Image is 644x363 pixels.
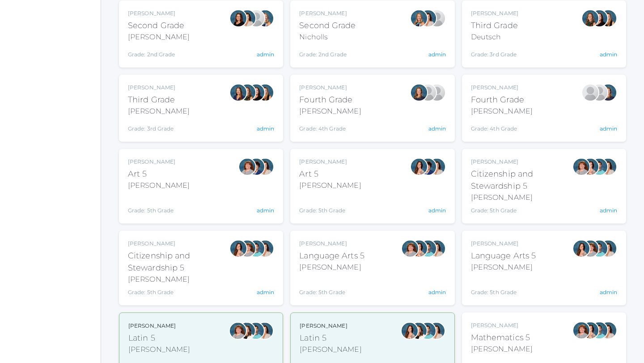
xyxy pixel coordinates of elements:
[581,240,599,257] div: Sarah Bence
[471,84,533,92] div: [PERSON_NAME]
[428,240,446,257] div: Cari Burke
[256,240,274,257] div: Cari Burke
[471,106,533,117] div: [PERSON_NAME]
[128,322,190,330] div: [PERSON_NAME]
[428,84,446,101] div: Heather Porter
[599,84,617,101] div: Ellie Bradley
[257,125,274,132] a: admin
[471,321,533,329] div: [PERSON_NAME]
[572,158,590,176] div: Sarah Bence
[419,9,437,27] div: Cari Burke
[410,322,428,340] div: Teresa Deutsch
[410,240,428,257] div: Rebecca Salazar
[299,120,361,133] div: Grade: 4th Grade
[128,120,190,133] div: Grade: 3rd Grade
[428,158,446,176] div: Cari Burke
[471,250,536,262] div: Language Arts 5
[428,289,446,295] a: admin
[229,84,247,101] div: Lori Webster
[300,332,361,344] div: Latin 5
[572,321,590,339] div: Sarah Bence
[471,158,572,166] div: [PERSON_NAME]
[299,32,356,42] div: Nicholls
[299,262,364,273] div: [PERSON_NAME]
[128,180,190,191] div: [PERSON_NAME]
[128,46,190,59] div: Grade: 2nd Grade
[599,240,617,257] div: Cari Burke
[247,84,265,101] div: Katie Watters
[599,158,617,176] div: Cari Burke
[590,240,608,257] div: Westen Taylor
[401,240,419,257] div: Sarah Bence
[128,240,229,248] div: [PERSON_NAME]
[581,321,599,339] div: Rebecca Salazar
[471,192,572,203] div: [PERSON_NAME]
[299,194,361,215] div: Grade: 5th Grade
[256,9,274,27] div: Courtney Nicholls
[471,20,518,32] div: Third Grade
[428,322,445,340] div: Cari Burke
[247,158,265,176] div: Carolyn Sugimoto
[401,322,419,340] div: Rebecca Salazar
[256,322,274,340] div: Cari Burke
[471,32,518,42] div: Deutsch
[600,125,617,132] a: admin
[572,240,590,257] div: Rebecca Salazar
[128,32,190,42] div: [PERSON_NAME]
[299,158,361,166] div: [PERSON_NAME]
[600,207,617,214] a: admin
[599,321,617,339] div: Cari Burke
[590,84,608,101] div: Heather Porter
[471,168,572,192] div: Citizenship and Stewardship 5
[471,344,533,355] div: [PERSON_NAME]
[128,9,190,17] div: [PERSON_NAME]
[257,207,274,214] a: admin
[471,9,518,17] div: [PERSON_NAME]
[428,9,446,27] div: Sarah Armstrong
[256,84,274,101] div: Juliana Fowler
[238,84,256,101] div: Andrea Deutsch
[257,51,274,58] a: admin
[299,276,364,296] div: Grade: 5th Grade
[410,84,428,101] div: Ellie Bradley
[128,274,229,285] div: [PERSON_NAME]
[471,240,536,248] div: [PERSON_NAME]
[581,158,599,176] div: Rebecca Salazar
[600,51,617,58] a: admin
[257,289,274,295] a: admin
[256,158,274,176] div: Cari Burke
[471,94,533,106] div: Fourth Grade
[428,125,446,132] a: admin
[128,250,229,274] div: Citizenship and Stewardship 5
[229,240,247,257] div: Rebecca Salazar
[300,344,361,355] div: [PERSON_NAME]
[471,207,572,215] div: Grade: 5th Grade
[419,158,437,176] div: Carolyn Sugimoto
[299,9,356,17] div: [PERSON_NAME]
[299,106,361,117] div: [PERSON_NAME]
[299,168,361,180] div: Art 5
[600,289,617,295] a: admin
[410,158,428,176] div: Rebecca Salazar
[229,9,247,27] div: Emily Balli
[238,158,256,176] div: Sarah Bence
[229,322,247,340] div: Sarah Bence
[128,288,229,296] div: Grade: 5th Grade
[471,46,518,59] div: Grade: 3rd Grade
[238,9,256,27] div: Cari Burke
[419,240,437,257] div: Westen Taylor
[128,94,190,106] div: Third Grade
[128,332,190,344] div: Latin 5
[300,322,361,330] div: [PERSON_NAME]
[128,344,190,355] div: [PERSON_NAME]
[299,20,356,32] div: Second Grade
[128,20,190,32] div: Second Grade
[299,46,356,59] div: Grade: 2nd Grade
[590,321,608,339] div: Westen Taylor
[299,180,361,191] div: [PERSON_NAME]
[247,322,265,340] div: Westen Taylor
[590,158,608,176] div: Westen Taylor
[247,9,265,27] div: Sarah Armstrong
[299,84,361,92] div: [PERSON_NAME]
[419,322,436,340] div: Westen Taylor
